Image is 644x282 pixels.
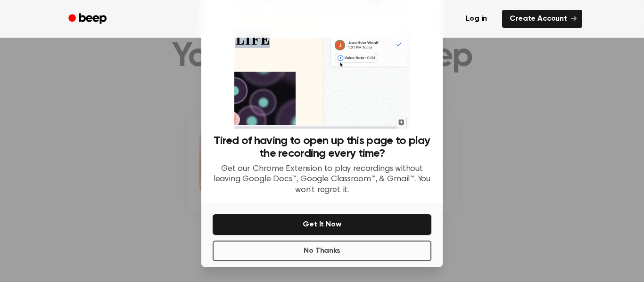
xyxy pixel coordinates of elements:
button: No Thanks [213,241,431,261]
a: Log in [456,8,496,30]
a: Beep [62,10,115,28]
h3: Tired of having to open up this page to play the recording every time? [213,135,431,160]
p: Get our Chrome Extension to play recordings without leaving Google Docs™, Google Classroom™, & Gm... [213,164,431,196]
a: Create Account [502,10,582,28]
button: Get It Now [213,214,431,235]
